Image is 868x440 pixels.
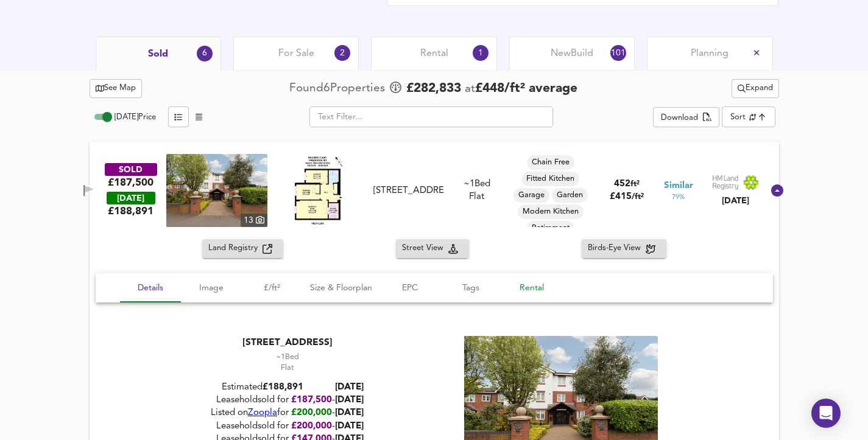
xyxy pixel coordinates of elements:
[473,45,489,61] div: 1
[115,113,156,121] span: [DATE] Price
[292,154,344,227] img: Floorplan
[291,409,332,418] span: £200,000
[96,82,136,96] span: See Map
[90,142,779,239] div: SOLD£187,500 [DATE]£188,891property thumbnail 13 Floorplan[STREET_ADDRESS]~1Bed FlatChain FreeFit...
[90,79,143,98] button: See Map
[202,239,283,258] button: Land Registry
[211,336,364,349] div: [STREET_ADDRESS]
[552,188,588,203] div: Garden
[730,111,746,123] div: Sort
[588,242,646,256] span: Birds-Eye View
[527,221,574,236] div: Retirement
[211,394,364,407] div: Leasehold sold for -
[211,407,364,420] div: Listed on for -
[107,192,155,204] div: [DATE]
[148,47,168,61] span: Sold
[108,176,153,189] div: £187,500
[521,173,579,184] span: Fitted Kitchen
[518,204,584,219] div: Modern Kitchen
[188,281,235,296] span: Image
[211,352,364,363] div: We've estimated the total number of bedrooms from EPC data (2 heated rooms)
[610,45,626,61] div: 101
[672,192,685,202] span: 79 %
[406,80,461,98] span: £ 282,833
[614,180,630,189] span: 452
[310,281,372,296] span: Size & Floorplan
[527,155,574,170] div: Chain Free
[691,47,729,60] span: Planning
[309,107,553,127] input: Text Filter...
[291,422,332,431] span: £ 200,000
[291,396,332,405] span: £ 187,500
[335,409,364,418] span: [DATE]
[373,184,444,197] div: [STREET_ADDRESS]
[278,47,314,60] span: For Sale
[732,79,779,98] div: split button
[402,242,448,256] span: Street View
[811,399,841,428] div: Open Intercom Messenger
[166,154,267,227] a: property thumbnail 13
[249,281,295,296] span: £/ft²
[396,239,469,258] button: Street View
[197,46,213,61] div: 6
[335,422,364,431] span: [DATE]
[632,193,644,201] span: / ft²
[712,175,760,190] img: Land Registry
[513,190,549,201] span: Garage
[105,163,157,176] div: SOLD
[509,281,555,296] span: Rental
[248,409,277,418] a: Zoopla
[241,214,267,227] div: 13
[527,157,574,168] span: Chain Free
[770,183,785,198] svg: Show Details
[712,195,760,207] div: [DATE]
[738,82,773,96] span: Expand
[208,242,263,256] span: Land Registry
[335,396,364,405] span: [DATE]
[664,180,693,192] span: Similar
[653,107,719,128] div: split button
[464,178,490,190] div: We've estimated the total number of bedrooms from EPC data (2 heated rooms)
[335,383,364,392] b: [DATE]
[475,82,577,95] span: £ 448 / ft² average
[420,47,448,60] span: Rental
[661,111,698,125] div: Download
[387,281,433,296] span: EPC
[263,383,303,392] span: £ 188,891
[211,420,364,433] div: Leasehold sold for -
[722,107,775,127] div: Sort
[732,79,779,98] button: Expand
[334,45,350,61] div: 2
[582,239,666,258] button: Birds-Eye View
[630,180,640,188] span: ft²
[166,154,267,227] img: property thumbnail
[448,281,494,296] span: Tags
[211,352,364,374] div: Flat
[369,184,449,197] div: Flat 30, Woodmere Court, 7 Avenue Road, N14 4BW
[653,107,719,128] button: Download
[127,281,174,296] span: Details
[289,80,388,97] div: Found 6 Propert ies
[465,83,475,95] span: at
[551,47,593,60] span: New Build
[464,178,490,204] div: Flat
[521,172,579,186] div: Fitted Kitchen
[211,381,364,394] div: Estimated
[610,192,644,201] span: £ 415
[527,223,574,234] span: Retirement
[518,206,584,217] span: Modern Kitchen
[552,190,588,201] span: Garden
[108,204,153,218] span: £ 188,891
[513,188,549,203] div: Garage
